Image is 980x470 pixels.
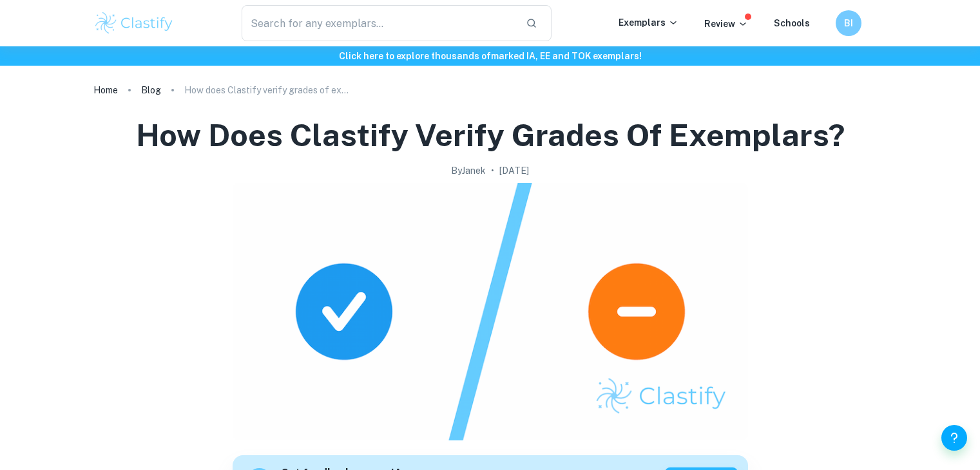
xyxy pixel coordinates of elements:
[836,10,861,36] button: BI
[233,183,748,440] img: How does Clastify verify grades of exemplars? cover image
[619,15,678,30] p: Exemplars
[499,164,529,178] h2: [DATE]
[93,81,118,99] a: Home
[774,18,810,28] a: Schools
[136,115,845,156] h1: How does Clastify verify grades of exemplars?
[184,83,352,97] p: How does Clastify verify grades of exemplars?
[941,425,967,451] button: Help and Feedback
[451,164,486,178] h2: By Janek
[704,17,748,31] p: Review
[242,5,516,41] input: Search for any exemplars...
[141,81,161,99] a: Blog
[841,16,856,30] h6: BI
[3,49,977,63] h6: Click here to explore thousands of marked IA, EE and TOK exemplars !
[93,10,175,36] img: Clastify logo
[491,164,494,178] p: •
